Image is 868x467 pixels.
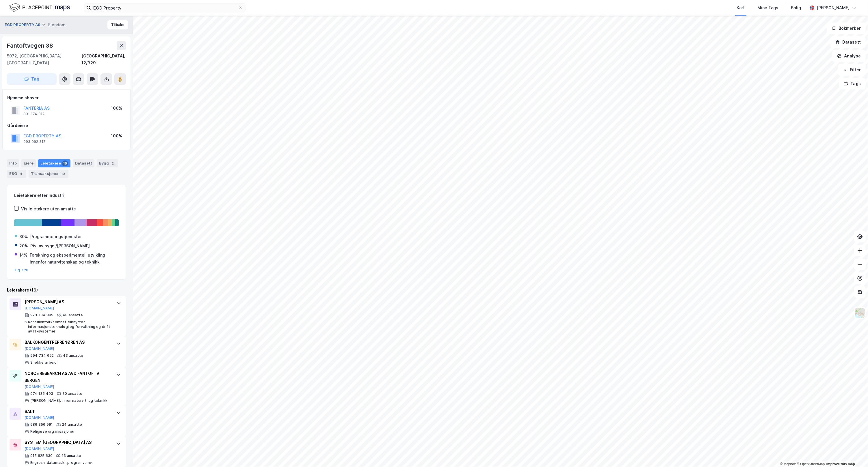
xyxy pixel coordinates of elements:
div: Programmeringstjenester [30,233,82,240]
div: 100% [111,132,122,139]
a: Improve this map [826,462,855,466]
input: Søk på adresse, matrikkel, gårdeiere, leietakere eller personer [91,3,238,12]
div: Eiendom [48,21,66,28]
div: 5072, [GEOGRAPHIC_DATA], [GEOGRAPHIC_DATA] [7,53,81,66]
div: Bolig [791,4,801,11]
div: 30% [19,233,28,240]
div: Mine Tags [757,4,778,11]
div: 2 [110,160,116,166]
div: Forskning og eksperimentell utvikling innenfor naturvitenskap og teknikk [30,252,118,266]
button: [DOMAIN_NAME] [25,384,54,389]
div: Eiere [21,159,36,167]
div: 923 734 899 [30,313,53,317]
div: Konsulentvirksomhet tilknyttet informasjonsteknologi og forvaltning og drift av IT-systemer [28,320,111,334]
div: Hjemmelshaver [7,94,126,101]
div: 20% [19,242,28,249]
a: Mapbox [780,462,796,466]
button: Bokmerker [827,23,866,34]
div: Engrosh. datamask., programv. mv. [30,460,93,465]
div: Riv. av bygn./[PERSON_NAME] [30,242,90,249]
div: Leietakere (16) [7,287,126,294]
div: Religiøse organisasjoner [30,429,75,434]
button: Analyse [832,50,866,62]
div: 891 174 012 [23,112,44,116]
div: Snekkerarbeid [30,360,57,365]
div: 43 ansatte [63,353,83,358]
iframe: Chat Widget [839,439,868,467]
button: Datasett [830,36,866,48]
div: [PERSON_NAME] [817,4,850,11]
div: Fantoftvegen 38 [7,41,54,50]
div: Leietakere [38,159,70,167]
div: Leietakere etter industri [14,192,119,199]
div: [PERSON_NAME]. innen naturvit. og teknikk [30,398,107,403]
div: BALKONGENTREPRENØREN AS [25,339,111,346]
button: Tilbake [107,20,128,29]
button: EGD PROPERTY AS [5,22,42,28]
button: Tags [839,78,866,89]
button: Tag [7,73,57,85]
div: 13 ansatte [62,453,81,458]
div: Vis leietakere uten ansatte [21,206,76,212]
div: Transaksjoner [29,170,68,178]
button: [DOMAIN_NAME] [25,447,54,451]
div: 10 [60,171,66,177]
div: 30 ansatte [62,391,82,396]
div: Info [7,159,19,167]
button: Og 7 til [15,268,28,272]
div: SYSTEM [GEOGRAPHIC_DATA] AS [25,439,111,446]
div: [GEOGRAPHIC_DATA], 12/329 [81,53,126,66]
div: Kontrollprogram for chat [839,439,868,467]
div: Datasett [73,159,94,167]
button: [DOMAIN_NAME] [25,346,54,351]
button: Filter [838,64,866,76]
div: Bygg [97,159,118,167]
div: 986 356 991 [30,422,53,427]
div: Gårdeiere [7,122,126,129]
div: 16 [62,160,68,166]
div: 24 ansatte [62,422,82,427]
img: logo.f888ab2527a4732fd821a326f86c7f29.svg [9,3,70,13]
div: 994 734 652 [30,353,54,358]
div: ESG [7,170,26,178]
div: 915 625 630 [30,453,53,458]
button: [DOMAIN_NAME] [25,306,54,311]
button: [DOMAIN_NAME] [25,415,54,420]
div: SALT [25,408,111,415]
div: Kart [737,4,745,11]
div: 993 092 312 [23,139,45,144]
div: [PERSON_NAME] AS [25,298,111,305]
img: Z [854,307,865,318]
div: 100% [111,105,122,112]
div: 4 [18,171,24,177]
div: NORCE RESEARCH AS AVD FANTOFTV BERGEN [25,370,111,384]
div: 14% [19,252,27,259]
div: 48 ansatte [63,313,83,317]
div: 974 135 493 [30,391,53,396]
a: OpenStreetMap [797,462,825,466]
